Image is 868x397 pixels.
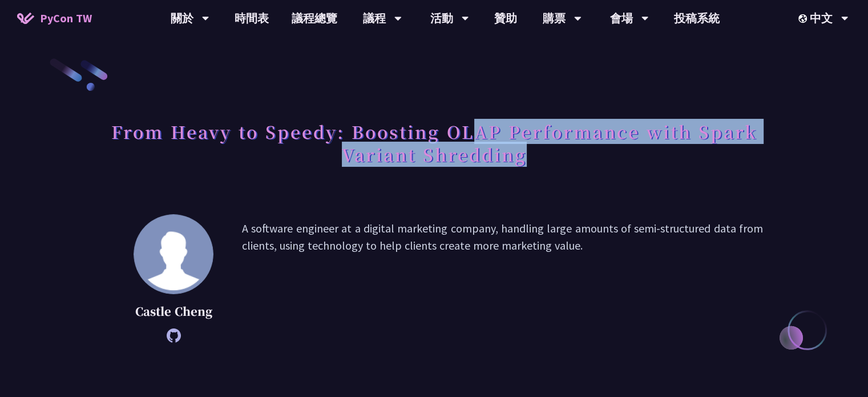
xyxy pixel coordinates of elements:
[134,214,213,294] img: Castle Cheng
[798,14,810,23] img: Locale Icon
[105,114,763,171] h1: From Heavy to Speedy: Boosting OLAP Performance with Spark Variant Shredding
[40,10,92,27] span: PyCon TW
[134,303,213,320] p: Castle Cheng
[6,4,103,33] a: PyCon TW
[242,220,763,337] p: A software engineer at a digital marketing company, handling large amounts of semi-structured dat...
[17,13,34,24] img: Home icon of PyCon TW 2025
